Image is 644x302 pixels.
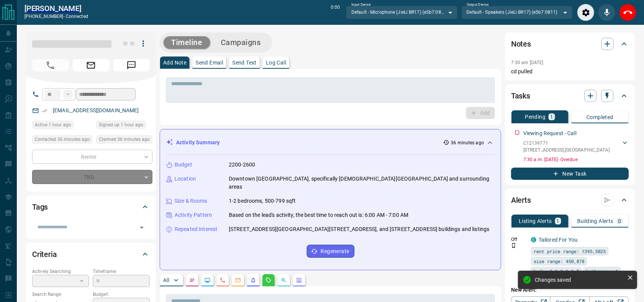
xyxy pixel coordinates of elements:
[229,175,495,191] p: Downtown [GEOGRAPHIC_DATA], specifically [DEMOGRAPHIC_DATA][GEOGRAPHIC_DATA] and surrounding areas
[519,218,552,224] p: Listing Alerts
[511,168,629,180] button: New Task
[550,114,553,120] p: 1
[163,36,210,49] button: Timeline
[511,194,531,206] h2: Alerts
[577,218,613,224] p: Building Alerts
[73,59,109,71] span: Email
[331,4,340,21] p: 0:00
[175,225,217,233] p: Repeated Interest
[618,218,621,224] p: 0
[196,60,223,65] p: Send Email
[66,14,88,19] span: connected
[163,278,169,283] p: All
[213,36,269,49] button: Campaigns
[523,138,629,155] div: C12139771[STREET_ADDRESS],[GEOGRAPHIC_DATA]
[523,156,629,163] p: 7:30 a.m. [DATE] - Overdue
[96,121,152,131] div: Fri Aug 15 2025
[32,248,57,260] h2: Criteria
[511,38,531,50] h2: Notes
[511,286,629,294] p: New Alert:
[35,136,90,143] span: Contacted 36 minutes ago
[93,268,150,275] p: Timeframe:
[265,277,272,283] svg: Requests
[32,170,152,184] div: TBD
[136,222,147,233] button: Open
[511,90,530,102] h2: Tasks
[586,115,613,120] p: Completed
[175,197,207,205] p: Size & Rooms
[163,60,186,65] p: Add Note
[351,2,371,7] label: Input Device
[557,218,560,224] p: 1
[307,245,354,258] button: Regenerate
[577,4,594,21] div: Audio Settings
[53,107,139,113] a: [EMAIL_ADDRESS][DOMAIN_NAME]
[175,161,192,169] p: Budget
[281,277,287,283] svg: Opportunities
[175,175,196,183] p: Location
[175,211,212,219] p: Activity Pattern
[531,237,536,242] div: condos.ca
[229,161,255,169] p: 2200-2600
[32,198,150,216] div: Tags
[534,257,584,265] span: size range: 450,878
[35,121,71,129] span: Active 1 hour ago
[32,245,150,263] div: Criteria
[451,139,484,146] p: 36 minutes ago
[24,4,88,13] a: [PERSON_NAME]
[32,135,92,146] div: Fri Aug 15 2025
[511,68,629,76] p: cd pulled
[523,140,610,147] p: C12139771
[346,6,457,19] div: Default - Microphone (JieLi BR17) (e5b7:0811)
[220,277,226,283] svg: Calls
[232,60,257,65] p: Send Text
[511,243,516,248] svg: Push Notification Only
[32,201,48,213] h2: Tags
[229,225,489,233] p: [STREET_ADDRESS][GEOGRAPHIC_DATA][STREET_ADDRESS], and [STREET_ADDRESS] buildings and listings
[42,108,47,113] svg: Email Verified
[525,114,545,120] p: Pending
[113,59,150,71] span: Message
[535,277,624,283] div: Changes saved
[511,87,629,105] div: Tasks
[189,277,195,283] svg: Notes
[250,277,256,283] svg: Listing Alerts
[598,4,615,21] div: Mute
[523,147,610,153] p: [STREET_ADDRESS] , [GEOGRAPHIC_DATA]
[511,35,629,53] div: Notes
[32,268,89,275] p: Actively Searching:
[32,150,152,164] div: Renter
[467,2,489,7] label: Output Device
[229,211,408,219] p: Based on the lead's activity, the best time to reach out is: 6:00 AM - 7:00 AM
[266,60,286,65] p: Log Call
[99,121,143,129] span: Signed up 1 hour ago
[523,129,576,137] p: Viewing Request - Call
[296,277,302,283] svg: Agent Actions
[99,136,150,143] span: Claimed 36 minutes ago
[96,135,152,146] div: Fri Aug 15 2025
[461,6,573,19] div: Default - Speakers (JieLi BR17) (e5b7:0811)
[204,277,210,283] svg: Lead Browsing Activity
[32,121,92,131] div: Fri Aug 15 2025
[511,191,629,209] div: Alerts
[32,291,89,298] p: Search Range:
[176,139,220,147] p: Activity Summary
[24,13,88,20] p: [PHONE_NUMBER] -
[586,267,618,275] span: bathrooms: 1
[235,277,241,283] svg: Emails
[619,4,636,21] div: End Call
[539,237,578,243] a: Tailored For You
[229,197,296,205] p: 1-2 bedrooms, 500-799 sqft
[166,136,495,150] div: Activity Summary36 minutes ago
[93,291,150,298] p: Budget:
[32,59,69,71] span: Call
[534,247,606,255] span: rent price range: 1395,3025
[534,267,579,275] span: beds: 1-1,1.1-1.9
[511,60,544,65] p: 7:30 am [DATE]
[511,236,526,243] p: Off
